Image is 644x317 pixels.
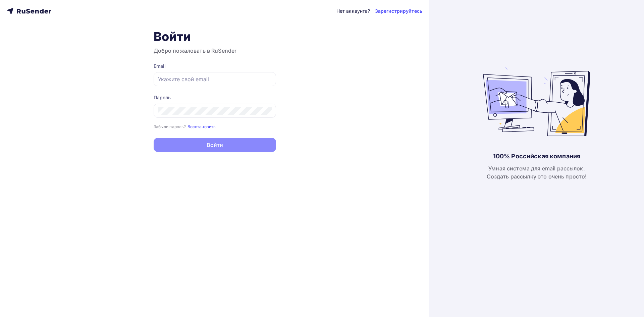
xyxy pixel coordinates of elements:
[154,138,276,152] button: Войти
[154,124,186,129] small: Забыли пароль?
[493,152,580,160] div: 100% Российская компания
[187,124,216,129] small: Восстановить
[375,8,422,14] a: Зарегистрируйтесь
[154,47,276,55] h3: Добро пожаловать в RuSender
[336,8,370,14] div: Нет аккаунта?
[154,63,276,69] div: Email
[154,94,276,101] div: Пароль
[158,75,272,83] input: Укажите свой email
[487,164,587,180] div: Умная система для email рассылок. Создать рассылку это очень просто!
[187,123,216,129] a: Восстановить
[154,29,276,44] h1: Войти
